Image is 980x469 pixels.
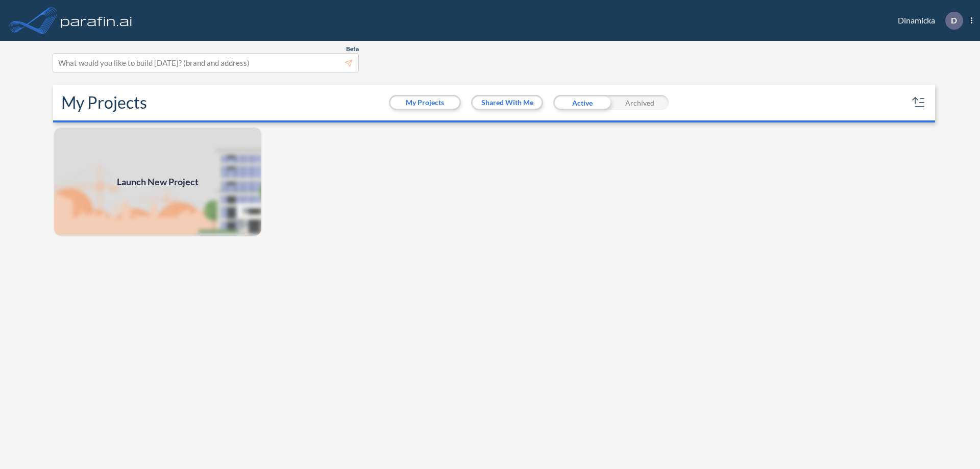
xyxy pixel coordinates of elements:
[951,16,957,25] p: D
[117,175,199,189] span: Launch New Project
[53,127,262,237] a: Launch New Project
[611,95,669,110] div: Archived
[53,127,262,237] img: add
[883,12,972,30] div: Dinamicka
[61,93,147,112] h2: My Projects
[59,10,134,31] img: logo
[911,94,927,111] button: sort
[390,96,459,109] button: My Projects
[473,96,542,109] button: Shared With Me
[346,45,359,53] span: Beta
[553,95,611,110] div: Active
